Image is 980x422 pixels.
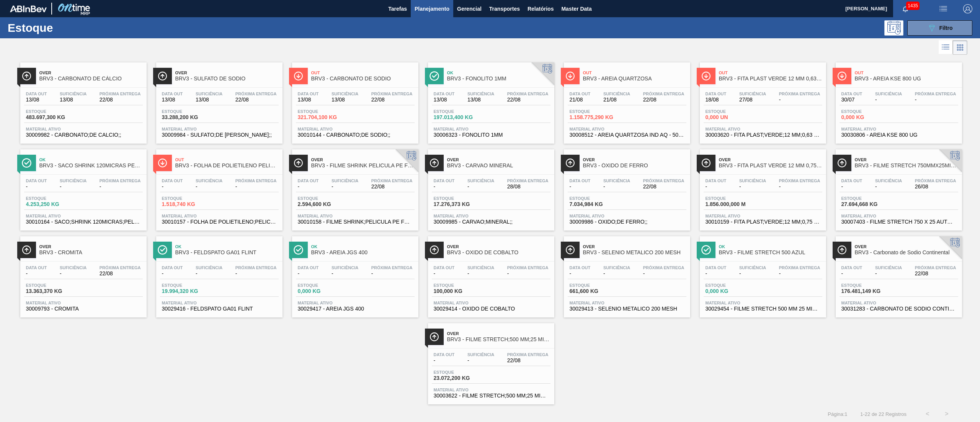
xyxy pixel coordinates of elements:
span: Over [583,157,686,162]
span: - [162,184,183,190]
span: - [779,184,820,190]
span: 13/08 [60,97,87,103]
span: - [570,184,591,190]
span: Próxima Entrega [643,92,684,96]
span: Estoque [706,283,759,288]
a: ÍconeOverBRV3 - CARVAO MINERALData out-Suficiência-Próxima Entrega28/08Estoque17.276,373 KGMateri... [422,144,558,231]
img: Ícone [565,245,575,255]
img: Ícone [294,245,303,255]
span: BRV3 - FITA PLAST VERDE 12 MM 0,63 MM 2000 M [719,76,822,82]
span: - [875,97,902,103]
span: 176.481,149 KG [841,288,895,294]
span: Data out [706,178,727,183]
span: Material ativo [841,214,956,218]
span: Over [855,244,958,249]
span: - [603,184,630,190]
span: - [332,271,358,276]
span: - [235,184,277,190]
span: - [332,184,358,190]
span: Estoque [162,109,216,114]
span: - [603,271,630,276]
span: Data out [162,178,183,183]
span: 30007403 - FILME STRETCH 750 X 25 AUTOMATICO [841,219,956,225]
span: Próxima Entrega [371,178,413,183]
a: ÍconeOutBRV3 - AREIA KSE 800 UGData out30/07Suficiência-Próxima Entrega-Estoque0,000 KGMaterial a... [830,57,966,144]
a: ÍconeOutBRV3 - FOLHA DE POLIETILENO PELICULA POLIETILENData out-Suficiência-Próxima Entrega-Estoq... [150,144,286,231]
span: Data out [841,92,862,96]
a: ÍconeOverBRV3 - ÓXIDO DE FERROData out-Suficiência-Próxima Entrega22/08Estoque7.034,984 KGMateria... [558,144,694,231]
a: ÍconeOverBRV3 - CROMITAData out-Suficiência-Próxima Entrega22/08Estoque13.363,370 KGMaterial ativ... [15,231,150,317]
span: - [507,271,549,276]
span: BRV3 - FITA PLAST VERDE 12 MM 0,75 MM 2000 M FU [719,163,822,168]
span: 30010159 - FITA PLAST;VERDE;12 MM;0,75 MM;2000 M;FU [706,219,820,225]
span: - [162,271,183,276]
span: 22/08 [643,184,684,190]
span: Gerencial [457,4,482,13]
span: Suficiência [739,265,766,270]
span: BRV3 - AREIA JGS 400 [311,250,415,255]
span: 27.694,668 KG [841,201,895,207]
button: Notificações [893,3,918,14]
span: Suficiência [603,265,630,270]
img: Ícone [22,245,31,255]
img: Logout [963,4,972,13]
span: Data out [706,92,727,96]
span: Data out [434,178,455,183]
img: Ícone [701,71,711,81]
span: BRV3 - CARBONATO DE SÓDIO [311,76,415,82]
span: - [875,271,902,276]
span: - [434,271,455,276]
span: - [434,184,455,190]
span: Ok [719,244,822,249]
span: - [875,184,902,190]
span: Próxima Entrega [915,265,956,270]
span: Suficiência [467,265,494,270]
span: Data out [570,92,591,96]
span: Próxima Entrega [100,178,141,183]
img: Ícone [430,245,439,255]
a: ÍconeOverBRV3 - Carbonato de Sodio ContinentalData out-Suficiência-Próxima Entrega22/08Estoque176... [830,231,966,317]
a: ÍconeOkBRV3 - AREIA JGS 400Data out-Suficiência-Próxima Entrega-Estoque0,000 KGMaterial ativo3002... [286,231,422,317]
span: Estoque [298,283,351,288]
a: ÍconeOutBRV3 - AREIA QUARTZOSAData out21/08Suficiência21/08Próxima Entrega22/08Estoque1.158.775,2... [558,57,694,144]
span: 28/08 [507,184,549,190]
span: Out [855,70,958,75]
span: - [467,271,494,276]
img: TNhmsLtSVTkK8tSr43FrP2fwEKptu5GPRR3wAAAABJRU5ErkJggg== [10,5,47,12]
span: Data out [841,178,862,183]
span: 13/08 [162,97,183,103]
span: 661,600 KG [570,288,623,294]
span: Material ativo [162,214,277,218]
span: - [26,271,47,276]
span: Over [39,70,143,75]
img: Ícone [158,71,167,81]
span: BRV3 - FOLHA DE POLIETILENO PELICULA POLIETILEN [175,163,279,168]
span: 21/08 [570,97,591,103]
span: - [570,271,591,276]
span: Suficiência [739,92,766,96]
span: Data out [162,265,183,270]
span: Relatórios [528,4,554,13]
img: Ícone [430,71,439,81]
span: 30010158 - FILME SHRINK;PELICULA PE FOLHA; LARG 240 [298,219,413,225]
span: Suficiência [875,265,902,270]
span: Material ativo [706,301,820,305]
span: BRV3 - FONOLITO 1MM [447,76,550,82]
span: Data out [298,178,319,183]
a: ÍconeOverBRV3 - OXIDO DE COBALTOData out-Suficiência-Próxima Entrega-Estoque100,000 KGMaterial at... [422,231,558,317]
span: Próxima Entrega [235,92,277,96]
a: ÍconeOkBRV3 - FILME STRETCH 500 AZULData out-Suficiência-Próxima Entrega-Estoque0,000 KGMaterial ... [694,231,830,317]
span: 22/08 [100,271,141,276]
a: ÍconeOutBRV3 - FITA PLAST VERDE 12 MM 0,63 MM 2000 MData out18/08Suficiência27/08Próxima Entrega-... [694,57,830,144]
span: 22/08 [100,97,141,103]
span: 30/07 [841,97,862,103]
span: Over [175,70,279,75]
span: Suficiência [196,265,222,270]
span: Data out [841,265,862,270]
span: Data out [434,265,455,270]
span: Próxima Entrega [507,92,549,96]
span: 13.363,370 KG [26,288,80,294]
a: ÍconeOutBRV3 - CARBONATO DE SÓDIOData out13/08Suficiência13/08Próxima Entrega22/08Estoque321.704,... [286,57,422,144]
span: BRV3 - Carbonato de Sodio Continental [855,250,958,255]
span: BRV3 - CROMITA [39,250,143,255]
